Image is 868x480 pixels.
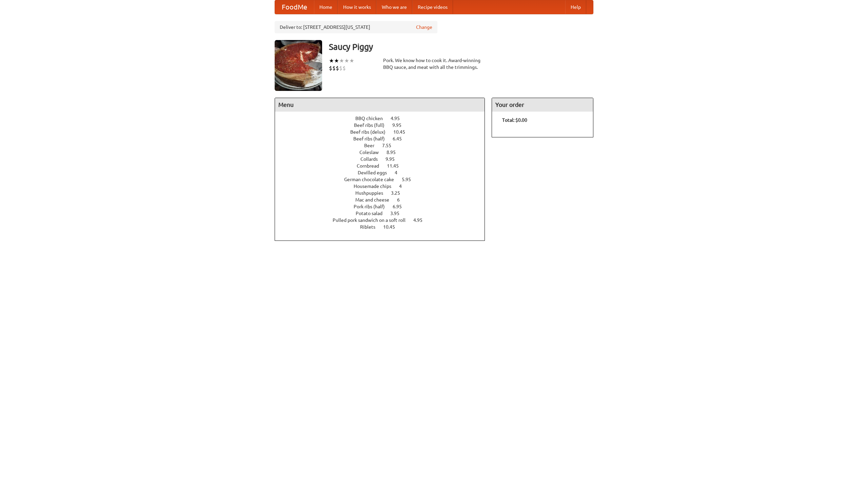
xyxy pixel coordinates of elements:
a: Cornbread 11.45 [357,163,411,169]
a: German chocolate cake 5.95 [344,177,423,182]
span: Hushpuppies [355,190,390,196]
a: Beef ribs (full) 9.95 [354,122,414,128]
span: 6.95 [393,204,409,209]
span: 9.95 [386,156,401,162]
a: Potato salad 3.95 [356,211,412,216]
li: $ [336,64,339,72]
li: $ [329,64,332,72]
span: 9.95 [392,122,408,128]
a: Recipe videos [412,0,453,14]
li: $ [342,64,346,72]
li: ★ [339,57,344,64]
div: Deliver to: [STREET_ADDRESS][US_STATE] [275,21,437,33]
span: Beef ribs (delux) [350,129,392,135]
h3: Saucy Piggy [329,40,593,54]
a: Devilled eggs 4 [358,170,410,175]
span: Devilled eggs [358,170,394,175]
span: 3.25 [391,190,407,196]
span: 5.95 [402,177,418,182]
span: 8.95 [387,150,402,155]
a: Pulled pork sandwich on a soft roll 4.95 [333,217,435,223]
a: Housemade chips 4 [354,184,414,189]
a: Help [565,0,586,14]
a: Beer 7.55 [364,143,404,148]
span: 4.95 [391,116,407,121]
span: 6.45 [393,136,409,141]
a: FoodMe [275,0,314,14]
span: 7.55 [382,143,398,148]
a: Beef ribs (half) 6.45 [353,136,414,141]
span: Beef ribs (full) [354,122,391,128]
b: Total: $0.00 [502,117,527,123]
span: Beer [364,143,381,148]
img: angular.jpg [275,40,322,91]
span: Housemade chips [354,184,398,189]
span: Riblets [360,224,382,230]
span: Pork ribs (half) [354,204,392,209]
a: Riblets 10.45 [360,224,408,230]
span: 4 [395,170,404,175]
li: $ [332,64,336,72]
span: 3.95 [390,211,406,216]
span: 4 [399,184,409,189]
span: Mac and cheese [355,197,396,203]
span: German chocolate cake [344,177,401,182]
a: Mac and cheese 6 [355,197,412,203]
li: $ [339,64,342,72]
span: 6 [397,197,407,203]
span: 11.45 [387,163,406,169]
span: 10.45 [383,224,402,230]
a: Collards 9.95 [360,156,407,162]
span: Pulled pork sandwich on a soft roll [333,217,412,223]
div: Pork. We know how to cook it. Award-winning BBQ sauce, and meat with all the trimmings. [383,57,485,71]
a: Change [416,24,432,31]
a: Who we are [376,0,412,14]
a: How it works [338,0,376,14]
span: Collards [360,156,384,162]
li: ★ [349,57,354,64]
a: Beef ribs (delux) 10.45 [350,129,418,135]
span: 4.95 [413,217,429,223]
span: Coleslaw [359,150,386,155]
li: ★ [329,57,334,64]
span: Potato salad [356,211,389,216]
a: Home [314,0,338,14]
a: Coleslaw 8.95 [359,150,408,155]
span: Cornbread [357,163,386,169]
span: BBQ chicken [355,116,390,121]
a: Pork ribs (half) 6.95 [354,204,414,209]
li: ★ [334,57,339,64]
span: Beef ribs (half) [353,136,392,141]
a: BBQ chicken 4.95 [355,116,412,121]
li: ★ [344,57,349,64]
h4: Your order [492,98,593,112]
a: Hushpuppies 3.25 [355,190,413,196]
span: 10.45 [393,129,412,135]
h4: Menu [275,98,485,112]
